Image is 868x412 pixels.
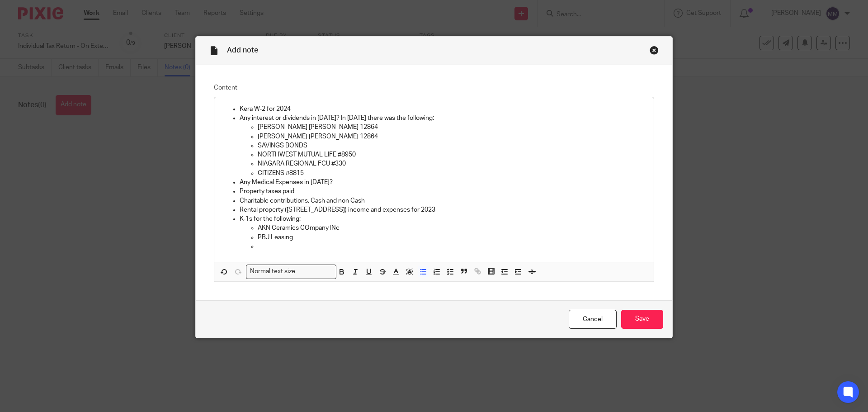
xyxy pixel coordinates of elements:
p: K-1s for the following: [240,214,646,223]
p: [PERSON_NAME] [PERSON_NAME] 12864 [258,123,646,132]
div: Close this dialog window [650,46,659,55]
input: Save [621,310,663,329]
span: Normal text size [248,267,297,276]
p: NIAGARA REGIONAL FCU #330 [258,159,646,168]
p: SAVINGS BONDS [258,141,646,150]
p: AKN Ceramics COmpany INc [258,223,646,232]
p: PBJ Leasing [258,233,646,242]
p: Rental property ([STREET_ADDRESS]) income and expenses for 2023 [240,205,646,214]
p: NORTHWEST MUTUAL LIFE #8950 [258,150,646,159]
p: CITIZENS #8815 [258,169,646,178]
p: Charitable contributions, Cash and non Cash [240,196,646,205]
p: Kera W-2 for 2024 [240,104,646,114]
p: Any Medical Expenses in [DATE]? [240,178,646,187]
a: Cancel [569,310,617,329]
div: Search for option [246,265,336,279]
label: Content [214,83,654,92]
p: [PERSON_NAME] [PERSON_NAME] 12864 [258,132,646,141]
p: Property taxes paid [240,187,646,196]
p: Any interest or dividends in [DATE]? In [DATE] there was the following: [240,114,646,123]
input: Search for option [298,267,331,276]
span: Add note [227,47,258,54]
